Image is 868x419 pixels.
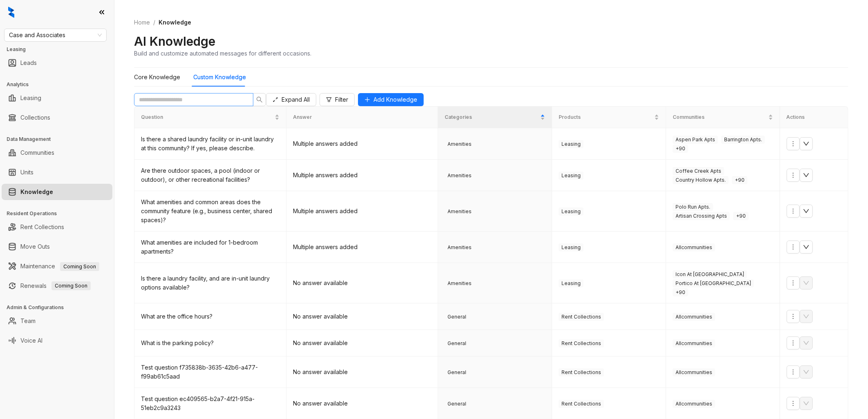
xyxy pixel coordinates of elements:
[141,198,280,225] div: What amenities and common areas does the community feature (e.g., business center, shared spaces)?
[2,109,112,126] li: Collections
[286,303,438,330] td: No answer available
[20,145,54,161] a: Communities
[193,73,246,82] div: Custom Knowledge
[60,262,99,271] span: Coming Soon
[673,270,747,279] span: Icon At [GEOGRAPHIC_DATA]
[733,212,749,220] span: + 90
[803,208,810,214] span: down
[286,357,438,388] td: No answer available
[326,97,332,103] span: filter
[2,278,112,294] li: Renewals
[559,339,604,348] span: Rent Collections
[132,18,152,27] a: Home
[445,207,474,216] span: Amenities
[780,107,848,128] th: Actions
[7,46,114,53] h3: Leasing
[2,219,112,235] li: Rent Collections
[20,278,91,294] a: RenewalsComing Soon
[790,400,796,407] span: more
[803,140,810,147] span: down
[673,212,730,220] span: Artisan Crossing Apts
[2,164,112,181] li: Units
[20,55,37,71] a: Leads
[358,93,424,106] button: Add Knowledge
[51,281,91,290] span: Coming Soon
[286,160,438,191] td: Multiple answers added
[20,184,53,200] a: Knowledge
[445,243,474,252] span: Amenities
[445,339,469,348] span: General
[803,172,810,178] span: down
[7,304,114,311] h3: Admin & Configurations
[7,81,114,88] h3: Analytics
[141,166,280,184] div: Are there outdoor spaces, a pool (indoor or outdoor), or other recreational facilities?
[790,313,796,320] span: more
[559,114,653,121] span: Products
[134,33,215,49] h2: AI Knowledge
[2,145,112,161] li: Communities
[141,135,280,153] div: Is there a shared laundry facility or in-unit laundry at this community? If yes, please describe.
[20,313,36,329] a: Team
[559,400,604,408] span: Rent Collections
[2,258,112,274] li: Maintenance
[666,107,780,128] th: Communities
[134,107,286,128] th: Question
[673,279,754,288] span: Portico At [GEOGRAPHIC_DATA]
[153,18,155,27] li: /
[9,29,102,41] span: Case and Associates
[141,312,280,321] div: What are the office hours?
[445,114,539,121] span: Categories
[559,279,584,288] span: Leasing
[673,339,715,348] span: All communities
[445,140,474,148] span: Amenities
[20,332,43,349] a: Voice AI
[673,368,715,377] span: All communities
[2,90,112,106] li: Leasing
[803,244,810,250] span: down
[559,243,584,252] span: Leasing
[320,93,355,106] button: Filter
[20,238,50,255] a: Move Outs
[266,93,316,106] button: Expand All
[732,176,747,184] span: + 90
[790,172,796,178] span: more
[159,19,191,26] span: Knowledge
[286,232,438,263] td: Multiple answers added
[552,107,666,128] th: Products
[20,90,41,106] a: Leasing
[374,95,417,104] span: Add Knowledge
[559,368,604,377] span: Rent Collections
[673,313,715,321] span: All communities
[790,369,796,375] span: more
[141,394,280,412] div: Test question ec409565-b2a7-4f21-915a-51eb2c9a3243
[256,96,263,103] span: search
[559,207,584,216] span: Leasing
[134,49,311,58] div: Build and customize automated messages for different occasions.
[141,238,280,256] div: What amenities are included for 1-bedroom apartments?
[2,313,112,329] li: Team
[7,136,114,143] h3: Data Management
[20,164,34,181] a: Units
[559,140,584,148] span: Leasing
[141,339,280,348] div: What is the parking policy?
[673,203,713,211] span: Polo Run Apts.
[286,107,438,128] th: Answer
[141,274,280,292] div: Is there a laundry facility, and are in-unit laundry options available?
[790,340,796,346] span: more
[273,97,278,103] span: expand-alt
[20,109,50,126] a: Collections
[445,313,469,321] span: General
[673,136,718,144] span: Aspen Park Apts
[2,55,112,71] li: Leads
[335,95,348,104] span: Filter
[8,7,14,18] img: logo
[721,136,765,144] span: Barrington Apts.
[2,238,112,255] li: Move Outs
[445,368,469,377] span: General
[790,280,796,286] span: more
[673,114,767,121] span: Communities
[559,313,604,321] span: Rent Collections
[2,184,112,200] li: Knowledge
[673,288,688,296] span: + 90
[20,219,64,235] a: Rent Collections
